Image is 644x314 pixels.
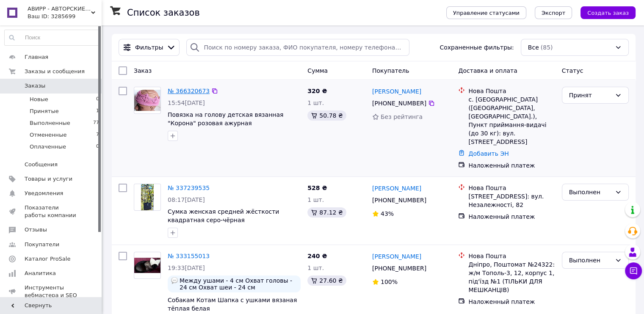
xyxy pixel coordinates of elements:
span: Отмененные [30,131,66,139]
span: Управление статусами [453,10,520,16]
div: Наложенный платеж [468,161,555,170]
span: Заказы и сообщения [25,68,85,75]
div: Выполнен [569,256,611,265]
div: [STREET_ADDRESS]: вул. Незалежності, 82 [468,192,555,209]
button: Чат с покупателем [625,262,642,279]
div: 27.60 ₴ [307,275,346,286]
span: Принятые [30,107,59,115]
img: :speech_balloon: [171,277,178,284]
div: Нова Пошта [468,184,555,192]
span: 08:17[DATE] [168,196,205,203]
span: Каталог ProSale [25,255,70,263]
div: Дніпро, Поштомат №24322: ж/м Тополь-3, 12, корпус 1, під'їзд №1 (ТІЛЬКИ ДЛЯ МЕШКАНЦІВ) [468,260,555,294]
span: 528 ₴ [307,185,327,191]
span: АВИРР - АВТОРСКИЕ ВЯЗАНЫЕ ИЗДЕЛИЯ РУЧНОЙ РАБОТЫ [28,5,91,13]
a: Повязка на голову детская вязанная "Корона" розовая ажурная [168,111,283,127]
a: Фото товару [134,252,161,279]
input: Поиск по номеру заказа, ФИО покупателя, номеру телефона, Email, номеру накладной [186,39,409,56]
div: [PHONE_NUMBER] [370,97,428,109]
span: Экспорт [542,10,565,16]
span: 1 шт. [307,196,324,203]
div: Нова Пошта [468,87,555,95]
span: Отзывы [25,226,47,234]
span: Сумма [307,67,328,74]
span: Аналитика [25,270,56,277]
span: Заказ [134,67,152,74]
span: Между ушами - 4 см Охват головы - 24 см Охват шеи - 24 см [180,277,297,291]
div: 87.12 ₴ [307,207,346,218]
span: 320 ₴ [307,88,327,94]
a: № 333155013 [168,253,210,259]
span: 1 шт. [307,99,324,106]
span: Покупатель [372,67,409,74]
button: Управление статусами [446,6,526,19]
div: Ваш ID: 3285699 [28,13,102,20]
a: Фото товару [134,184,161,211]
div: Принят [569,91,611,100]
a: № 337239535 [168,185,210,191]
span: 1 [96,107,99,115]
span: Фильтры [135,43,163,52]
span: 1 шт. [307,264,324,271]
span: Оплаченные [30,143,66,151]
a: [PERSON_NAME] [372,184,421,193]
a: Собакам Котам Шапка с ушками вязаная тёплая белая [168,297,297,312]
span: Уведомления [25,190,63,197]
img: Фото товару [141,184,153,210]
a: [PERSON_NAME] [372,87,421,96]
a: Сумка женская средней жёсткости квадратная серо-чёрная [GEOGRAPHIC_DATA] [168,208,279,232]
span: Все [528,43,539,52]
span: 240 ₴ [307,253,327,259]
span: Без рейтинга [381,113,423,120]
a: Добавить ЭН [468,150,509,157]
span: Выполненные [30,119,70,127]
span: Сохраненные фильтры: [439,43,514,52]
img: Фото товару [134,258,160,273]
button: Создать заказ [580,6,636,19]
div: Наложенный платеж [468,212,555,221]
img: Фото товару [134,90,160,111]
span: Заказы [25,82,45,90]
a: Фото товару [134,87,161,114]
a: [PERSON_NAME] [372,252,421,261]
div: 50.78 ₴ [307,110,346,121]
span: Главная [25,53,48,61]
span: 0 [96,96,99,103]
span: 0 [96,143,99,151]
div: [PHONE_NUMBER] [370,262,428,274]
span: 19:33[DATE] [168,264,205,271]
span: 7 [96,131,99,139]
span: Новые [30,96,48,103]
a: Создать заказ [572,9,636,16]
div: с. [GEOGRAPHIC_DATA] ([GEOGRAPHIC_DATA], [GEOGRAPHIC_DATA].), Пункт приймання-видачі (до 30 кг): ... [468,95,555,146]
span: Создать заказ [587,10,629,16]
span: Товары и услуги [25,175,72,183]
h1: Список заказов [127,8,200,18]
span: Показатели работы компании [25,204,78,219]
div: Наложенный платеж [468,297,555,306]
span: Сообщения [25,161,58,168]
div: Выполнен [569,187,611,197]
span: Покупатели [25,241,59,248]
span: (85) [541,44,553,51]
span: 77 [93,119,99,127]
button: Экспорт [535,6,572,19]
span: Инструменты вебмастера и SEO [25,284,78,299]
a: № 366320673 [168,88,210,94]
span: 15:54[DATE] [168,99,205,106]
span: Статус [562,67,583,74]
span: 100% [381,278,398,285]
span: 43% [381,210,394,217]
input: Поиск [5,30,100,45]
div: Нова Пошта [468,252,555,260]
span: Доставка и оплата [458,67,517,74]
div: [PHONE_NUMBER] [370,194,428,206]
